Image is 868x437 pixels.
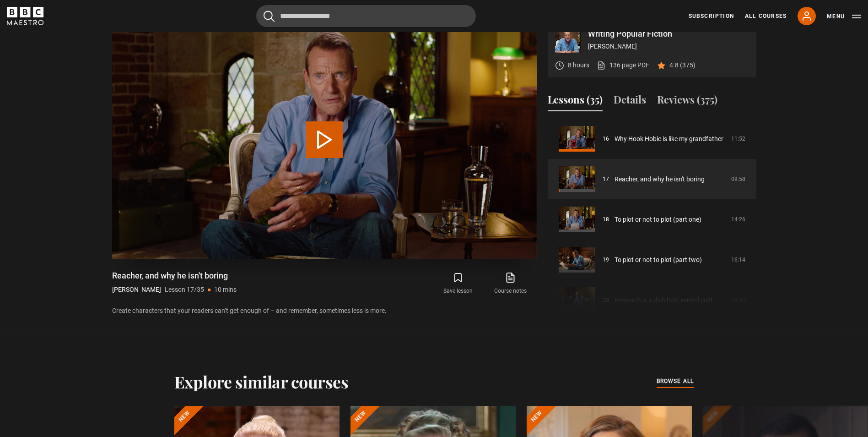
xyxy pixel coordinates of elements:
[264,11,275,22] button: Submit the search query
[657,377,694,387] a: browse all
[588,30,749,38] p: Writing Popular Fiction
[112,20,537,259] video-js: Video Player
[827,12,861,21] button: Toggle navigation
[745,12,787,20] a: All Courses
[614,92,646,111] button: Details
[174,372,349,391] h2: Explore similar courses
[214,285,237,295] p: 10 mins
[256,5,476,27] input: Search
[689,12,734,20] a: Subscription
[615,175,705,184] a: Reacher, and why he isn't boring
[568,60,589,70] p: 8 hours
[657,92,717,111] button: Reviews (375)
[112,306,537,316] p: Create characters that your readers can’t get enough of – and remember, sometimes less is more.
[669,60,695,70] p: 4.8 (375)
[615,255,702,265] a: To plot or not to plot (part two)
[657,377,694,386] span: browse all
[548,92,603,111] button: Lessons (35)
[615,134,723,144] a: Why Hook Hobie is like my grandfather
[597,60,649,70] a: 136 page PDF
[112,270,237,281] h1: Reacher, and why he isn't boring
[588,42,749,51] p: [PERSON_NAME]
[165,285,204,295] p: Lesson 17/35
[112,285,161,295] p: [PERSON_NAME]
[432,270,484,297] button: Save lesson
[7,7,43,25] svg: BBC Maestro
[615,215,701,224] a: To plot or not to plot (part one)
[306,121,343,158] button: Play Lesson Reacher, and why he isn't boring
[484,270,536,297] a: Course notes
